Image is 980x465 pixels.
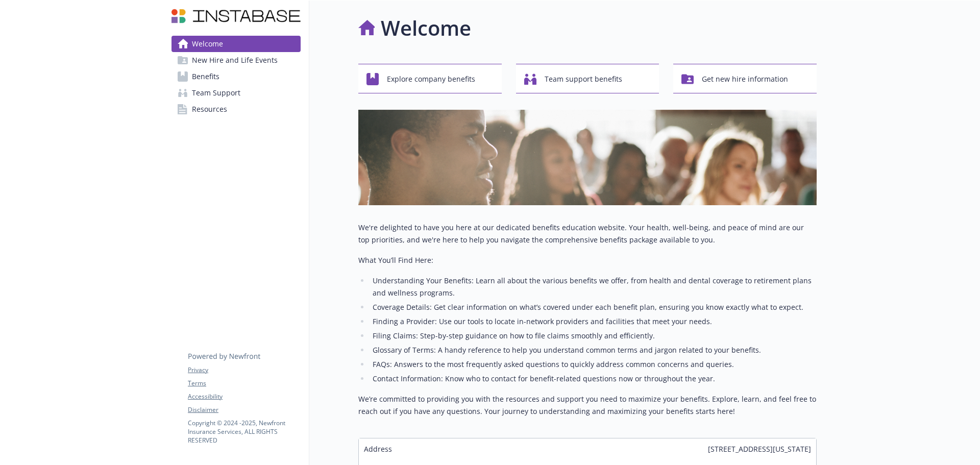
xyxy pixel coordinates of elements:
[370,330,817,342] li: Filing Claims: Step-by-step guidance on how to file claims smoothly and efficiently.
[516,64,659,93] button: Team support benefits
[545,69,622,89] span: Team support benefits
[171,85,301,101] a: Team Support
[370,344,817,356] li: Glossary of Terms: A handy reference to help you understand common terms and jargon related to yo...
[370,275,817,299] li: Understanding Your Benefits: Learn all about the various benefits we offer, from health and denta...
[381,13,471,43] h1: Welcome
[188,392,300,401] a: Accessibility
[358,222,817,246] p: We're delighted to have you here at our dedicated benefits education website. Your health, well-b...
[370,315,817,328] li: Finding a Provider: Use our tools to locate in-network providers and facilities that meet your ne...
[171,101,301,117] a: Resources
[370,373,817,385] li: Contact Information: Know who to contact for benefit-related questions now or throughout the year.
[192,36,223,52] span: Welcome
[171,36,301,52] a: Welcome
[364,444,392,454] span: Address
[188,379,300,388] a: Terms
[192,101,227,117] span: Resources
[171,52,301,68] a: New Hire and Life Events
[370,358,817,371] li: FAQs: Answers to the most frequently asked questions to quickly address common concerns and queries.
[702,69,788,89] span: Get new hire information
[358,110,817,205] img: overview page banner
[188,419,300,445] p: Copyright © 2024 - 2025 , Newfront Insurance Services, ALL RIGHTS RESERVED
[192,52,278,68] span: New Hire and Life Events
[358,393,817,418] p: We’re committed to providing you with the resources and support you need to maximize your benefit...
[171,68,301,85] a: Benefits
[192,85,240,101] span: Team Support
[387,69,475,89] span: Explore company benefits
[188,365,300,375] a: Privacy
[708,444,811,454] span: [STREET_ADDRESS][US_STATE]
[673,64,817,93] button: Get new hire information
[358,64,502,93] button: Explore company benefits
[188,405,300,414] a: Disclaimer
[192,68,219,85] span: Benefits
[358,254,817,266] p: What You’ll Find Here:
[370,301,817,313] li: Coverage Details: Get clear information on what’s covered under each benefit plan, ensuring you k...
